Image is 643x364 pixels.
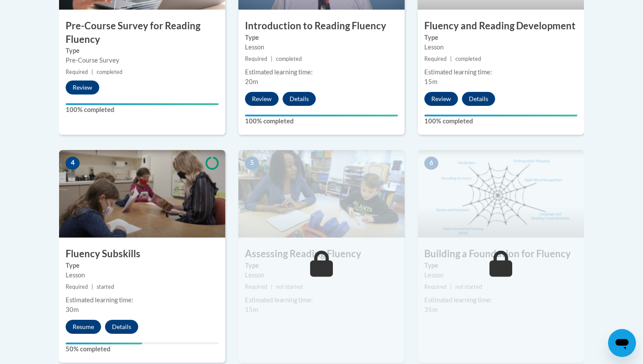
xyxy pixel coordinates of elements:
span: 15m [245,306,258,313]
span: Required [245,56,267,62]
div: Your progress [66,103,219,105]
div: Lesson [66,270,219,280]
span: completed [276,56,302,62]
span: | [450,56,452,62]
label: 100% completed [245,116,398,126]
div: Lesson [424,42,577,52]
span: 15m [424,78,437,85]
span: 35m [424,306,437,313]
span: | [91,69,93,75]
label: 100% completed [424,116,577,126]
span: | [271,56,273,62]
label: Type [245,261,398,270]
span: not started [276,283,303,290]
h3: Fluency Subskills [59,247,225,261]
span: completed [455,56,481,62]
h3: Pre-Course Survey for Reading Fluency [59,19,225,46]
span: | [271,283,273,290]
span: Required [66,283,88,290]
span: 30m [66,306,79,313]
label: Type [66,46,219,56]
span: started [97,283,114,290]
button: Resume [66,320,101,334]
span: completed [97,69,122,75]
button: Details [283,92,316,106]
span: 4 [66,157,80,170]
div: Your progress [424,115,577,116]
h3: Fluency and Reading Development [418,19,584,33]
label: 50% completed [66,344,219,354]
div: Estimated learning time: [245,67,398,77]
label: Type [424,261,577,270]
span: Required [424,283,447,290]
span: 5 [245,157,259,170]
div: Estimated learning time: [245,295,398,305]
span: Required [245,283,267,290]
button: Details [105,320,138,334]
iframe: Button to launch messaging window [608,329,636,357]
h3: Building a Foundation for Fluency [418,247,584,261]
div: Lesson [245,42,398,52]
span: | [450,283,452,290]
img: Course Image [238,150,405,238]
span: | [91,283,93,290]
div: Your progress [245,115,398,116]
div: Estimated learning time: [424,67,577,77]
img: Course Image [59,150,225,238]
div: Estimated learning time: [424,295,577,305]
img: Course Image [418,150,584,238]
label: Type [66,261,219,270]
div: Estimated learning time: [66,295,219,305]
label: Type [424,33,577,42]
div: Lesson [424,270,577,280]
button: Details [462,92,495,106]
h3: Introduction to Reading Fluency [238,19,405,33]
button: Review [245,92,279,106]
div: Lesson [245,270,398,280]
span: not started [455,283,482,290]
button: Review [424,92,458,106]
div: Pre-Course Survey [66,56,219,65]
button: Review [66,80,99,94]
label: 100% completed [66,105,219,115]
label: Type [245,33,398,42]
span: 20m [245,78,258,85]
span: 6 [424,157,438,170]
h3: Assessing Reading Fluency [238,247,405,261]
span: Required [424,56,447,62]
span: Required [66,69,88,75]
div: Your progress [66,343,142,344]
